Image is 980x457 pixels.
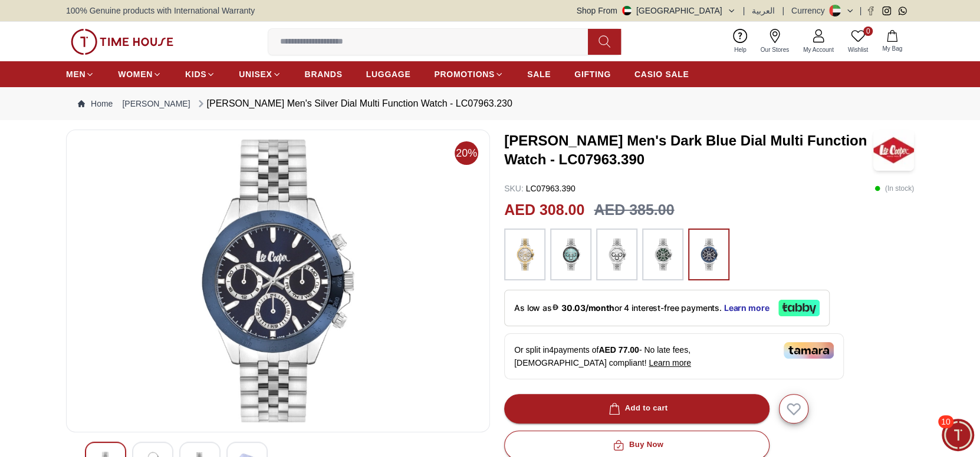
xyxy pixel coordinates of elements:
[186,292,205,311] em: Smiley
[798,45,838,54] span: My Account
[187,233,217,241] span: 02:50 PM
[877,44,907,53] span: My Bag
[366,64,411,85] a: LUGGAGE
[185,64,215,85] a: KIDS
[208,292,227,311] em: Share files
[843,45,873,54] span: Wishlist
[9,9,32,32] em: Back
[64,58,183,68] span: i need full gold color watch
[76,140,480,422] img: Lee Cooper Men's Silver Dial Multi Function Watch - LC07963.230
[938,415,953,428] span: 10
[50,86,196,111] span: can you able to give me list of all gold color watch under 499AED
[754,27,796,57] a: Our Stores
[71,29,173,55] img: ...
[574,64,611,85] a: GIFTING
[78,98,113,110] a: Home
[504,184,524,193] span: SKU :
[602,234,632,274] img: ...
[594,199,674,221] h3: AED 385.00
[556,234,586,274] img: ...
[866,6,875,15] a: Facebook
[598,345,639,355] span: AED 77.00
[12,138,233,151] div: [PERSON_NAME]
[139,227,183,238] span: any brnad
[574,68,611,80] span: GIFTING
[743,5,745,16] span: |
[20,161,172,186] span: Sure, which brand are you looking for?
[63,15,197,27] div: [PERSON_NAME]
[504,199,584,221] h2: AED 308.00
[187,64,217,71] span: 02:48 PM
[366,68,411,80] span: LUGGAGE
[239,68,272,80] span: UNISEX
[606,402,668,415] div: Add to cart
[66,87,914,120] nav: Breadcrumb
[648,234,678,274] img: ...
[610,438,663,452] div: Buy Now
[882,6,891,15] a: Instagram
[622,6,632,15] img: United Arab Emirates
[791,5,830,16] div: Currency
[782,5,784,16] span: |
[859,5,861,16] span: |
[3,258,233,317] textarea: We are here to help you
[784,342,834,359] img: Tamara
[729,45,751,54] span: Help
[187,114,217,122] span: 02:48 PM
[752,5,775,16] button: العربية
[841,27,875,57] a: 0Wishlist
[634,68,689,80] span: CASIO SALE
[527,64,551,85] a: SALE
[118,64,162,85] a: WOMEN
[195,97,512,111] div: [PERSON_NAME] Men's Silver Dial Multi Function Watch - LC07963.230
[942,419,974,451] div: Chat Widget
[863,27,873,36] span: 0
[527,68,551,80] span: SALE
[756,45,794,54] span: Our Stores
[434,64,504,85] a: PROMOTIONS
[727,27,754,57] a: Help
[157,181,188,188] span: 02:49 PM
[66,68,85,80] span: MEN
[434,68,495,80] span: PROMOTIONS
[875,28,909,55] button: My Bag
[510,234,540,274] img: ...
[215,246,224,254] em: End chat
[873,130,914,171] img: Lee Cooper Men's Dark Blue Dial Multi Function Watch - LC07963.390
[193,244,212,256] em: Mute
[118,68,153,80] span: WOMEN
[455,141,478,165] span: 20%
[504,394,769,423] button: Add to cart
[305,64,343,85] a: BRANDS
[634,64,689,85] a: CASIO SALE
[874,183,914,194] p: ( In stock )
[122,98,190,110] a: [PERSON_NAME]
[66,5,255,16] span: 100% Genuine products with International Warranty
[239,64,281,85] a: UNISEX
[504,183,575,194] p: LC07963.390
[649,358,691,367] span: Learn more
[185,68,206,80] span: KIDS
[305,68,343,80] span: BRANDS
[898,6,907,15] a: Whatsapp
[36,11,56,31] img: Profile picture of Eva Tyler
[66,64,94,85] a: MEN
[504,131,873,169] h3: [PERSON_NAME] Men's Dark Blue Dial Multi Function Watch - LC07963.390
[694,234,724,274] img: ...
[504,333,844,379] div: Or split in 4 payments of - No late fees, [DEMOGRAPHIC_DATA] compliant!
[577,5,736,16] button: Shop From[GEOGRAPHIC_DATA]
